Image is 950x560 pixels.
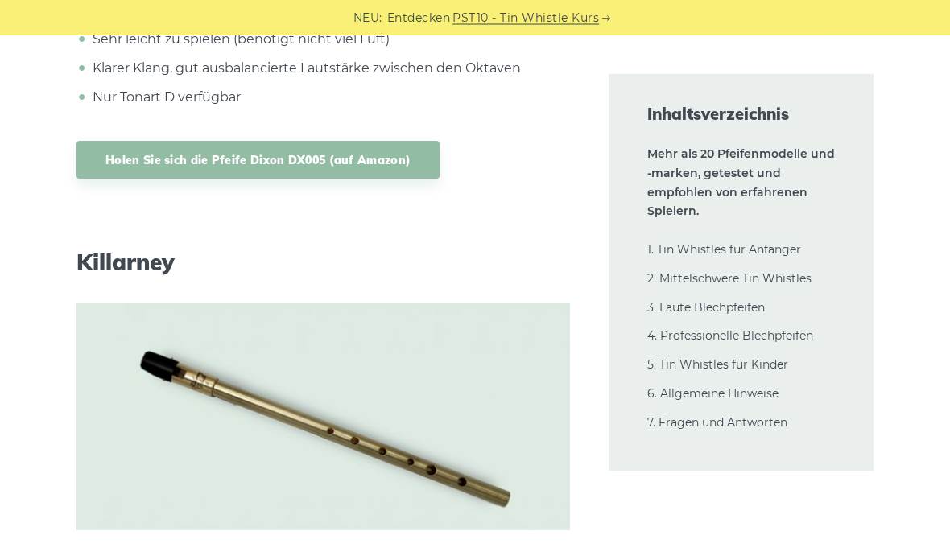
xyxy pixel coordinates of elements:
[93,32,390,47] font: Sehr leicht zu spielen (benötigt nicht viel Luft)
[93,90,241,105] font: Nur Tonart D verfügbar
[76,303,569,531] img: Killarney Tin Whistle
[76,142,440,179] a: Holen Sie sich die Pfeife Dixon DX005 (auf Amazon)
[93,61,521,76] font: Klarer Klang, gut ausbalancierte Lautstärke zwischen den Oktaven
[76,249,175,277] font: Killarney
[647,357,788,372] a: 5. Tin Whistles für Kinder
[647,104,789,124] font: Inhaltsverzeichnis
[647,242,801,257] a: 1. Tin Whistles für Anfänger
[647,146,835,218] font: Mehr als 20 Pfeifenmodelle und -marken, getestet und empfohlen von erfahrenen Spielern.
[452,9,599,27] a: PST10 - Tin Whistle Kurs
[647,386,779,401] a: 6. Allgemeine Hinweise
[387,10,451,25] font: Entdecken
[647,300,765,315] a: 3. Laute Blechpfeifen
[105,154,411,168] font: Holen Sie sich die Pfeife Dixon DX005 (auf Amazon)
[647,271,812,286] a: 2. Mittelschwere Tin Whistles
[647,415,787,430] a: 7. Fragen und Antworten
[647,328,813,343] a: 4. Professionelle Blechpfeifen
[353,10,382,25] font: NEU:
[452,10,599,25] font: PST10 - Tin Whistle Kurs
